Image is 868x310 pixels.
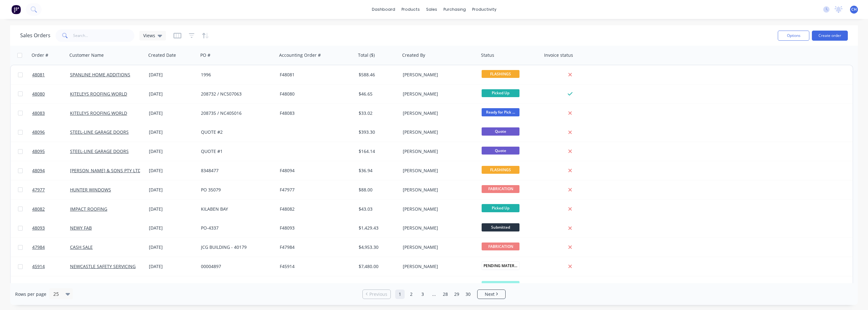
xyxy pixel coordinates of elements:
[280,167,350,174] div: F48094
[359,225,396,231] div: $1,429.43
[359,206,396,212] div: $43.03
[482,108,519,116] span: Ready for Pick ...
[359,244,396,250] div: $4,953.30
[148,52,176,58] div: Created Date
[423,5,440,14] div: sales
[32,263,45,270] span: 45914
[70,72,130,78] a: SPANLINE HOME ADDITIONS
[70,225,92,231] a: NEWY FAB
[452,290,461,299] a: Page 29
[70,187,111,193] a: HUNTER WINDOWS
[544,52,573,58] div: Invoice status
[407,290,416,299] a: Page 2
[482,166,519,174] span: FLASHINGS
[32,52,48,58] div: Order #
[201,129,271,135] div: QUOTE #2
[403,263,473,270] div: [PERSON_NAME]
[358,52,375,58] div: Total ($)
[280,110,350,116] div: F48083
[201,283,271,289] div: Robotic Systems PO-0434
[403,187,473,193] div: [PERSON_NAME]
[70,129,129,135] a: STEEL-LINE GARAGE DOORS
[482,281,519,289] span: Drafting Dept
[403,129,473,135] div: [PERSON_NAME]
[280,187,350,193] div: F47977
[20,32,50,38] h1: Sales Orders
[359,167,396,174] div: $36.94
[359,263,396,270] div: $7,480.00
[403,91,473,97] div: [PERSON_NAME]
[149,244,196,250] div: [DATE]
[481,52,494,58] div: Status
[482,204,519,212] span: Picked Up
[279,52,321,58] div: Accounting Order #
[363,291,390,297] a: Previous page
[69,52,104,58] div: Customer Name
[32,148,45,155] span: 48095
[32,180,70,199] a: 47977
[32,91,45,97] span: 48080
[395,290,405,299] a: Page 1 is your current page
[11,5,21,14] img: Factory
[149,91,196,97] div: [DATE]
[149,72,196,78] div: [DATE]
[851,7,857,12] span: CH
[359,72,396,78] div: $588.46
[360,290,508,299] ul: Pagination
[149,225,196,231] div: [DATE]
[32,244,45,250] span: 47984
[32,225,45,231] span: 48093
[201,225,271,231] div: PO-4337
[482,70,519,78] span: FLASHINGS
[359,187,396,193] div: $88.00
[482,147,519,155] span: Quote
[149,263,196,270] div: [DATE]
[149,283,196,289] div: [DATE]
[32,85,70,103] a: 48080
[70,148,129,154] a: STEEL-LINE GARAGE DOORS
[478,291,505,297] a: Next page
[429,290,439,299] a: Jump forward
[32,129,45,135] span: 48096
[32,72,45,78] span: 48081
[149,148,196,155] div: [DATE]
[32,206,45,212] span: 48082
[359,110,396,116] div: $33.02
[70,91,127,97] a: KITELEYS ROOFING WORLD
[201,263,271,270] div: 00004897
[280,72,350,78] div: F48081
[482,261,519,270] span: PENDING MATERIA...
[32,257,70,276] a: 45914
[70,283,93,289] a: CASH SALE
[201,187,271,193] div: PO 35079
[32,65,70,84] a: 48081
[482,243,519,250] span: FABRICATION
[441,290,450,299] a: Page 28
[149,129,196,135] div: [DATE]
[485,291,495,297] span: Next
[403,110,473,116] div: [PERSON_NAME]
[482,223,519,231] span: Submitted
[32,123,70,142] a: 48096
[403,244,473,250] div: [PERSON_NAME]
[280,206,350,212] div: F48082
[359,91,396,97] div: $46.65
[200,52,210,58] div: PO #
[403,72,473,78] div: [PERSON_NAME]
[463,290,473,299] a: Page 30
[440,5,469,14] div: purchasing
[201,148,271,155] div: QUOTE #1
[201,110,271,116] div: 208735 / NC405016
[32,167,45,174] span: 48094
[32,142,70,161] a: 48095
[149,206,196,212] div: [DATE]
[359,129,396,135] div: $393.30
[201,91,271,97] div: 208732 / NC507063
[143,32,155,39] span: Views
[280,283,350,289] div: F48074
[403,167,473,174] div: [PERSON_NAME]
[201,244,271,250] div: JCG BUILDING - 40179
[402,52,425,58] div: Created By
[403,283,473,289] div: [PERSON_NAME]
[32,283,45,289] span: 48074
